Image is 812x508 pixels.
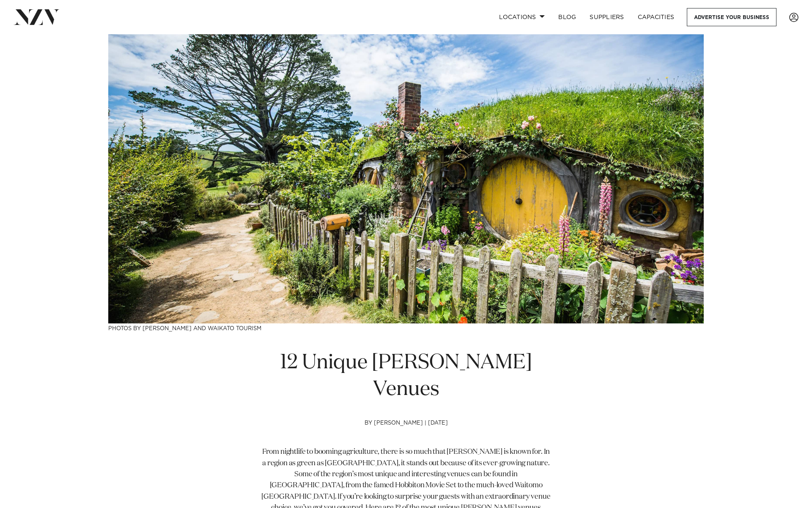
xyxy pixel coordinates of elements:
[108,323,704,332] h3: Photos by [PERSON_NAME] and Waikato Tourism
[631,8,681,26] a: Capacities
[108,34,704,323] img: 12 Unique Hamilton Venues
[551,8,583,26] a: BLOG
[492,8,551,26] a: Locations
[261,420,551,447] h4: by [PERSON_NAME] | [DATE]
[261,350,551,403] h1: 12 Unique [PERSON_NAME] Venues
[687,8,776,26] a: Advertise your business
[14,9,60,25] img: nzv-logo.png
[583,8,631,26] a: SUPPLIERS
